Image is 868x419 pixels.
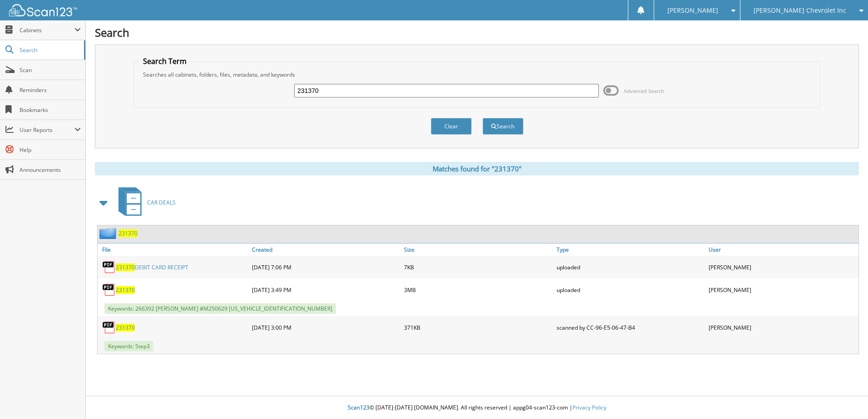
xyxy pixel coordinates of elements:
a: 231370 [116,324,135,331]
img: PDF.png [102,321,116,334]
div: uploaded [554,258,706,276]
img: PDF.png [102,260,116,274]
img: scan123-logo-white.svg [9,4,77,16]
span: Advanced Search [624,88,664,94]
span: 231370 [116,263,135,271]
a: User [706,244,858,256]
iframe: Chat Widget [823,375,868,419]
h1: Search [95,25,859,40]
span: [PERSON_NAME] Chevrolet Inc [754,8,846,13]
a: Size [402,244,554,256]
span: Cabinets [20,26,74,34]
legend: Search Term [138,56,191,66]
span: Announcements [20,166,81,174]
span: User Reports [20,126,74,134]
a: 231370DEBIT CARD RECEIPT [116,263,188,271]
a: CAR DEALS [113,185,176,220]
span: Scan [20,66,81,74]
a: 231370 [116,286,135,294]
div: [DATE] 3:00 PM [250,318,402,336]
span: Reminders [20,86,81,94]
div: [DATE] 7:06 PM [250,258,402,276]
span: Keywords: Step3 [104,341,153,351]
div: 7KB [402,258,554,276]
span: Scan123 [348,404,370,411]
a: File [98,244,250,256]
div: [PERSON_NAME] [706,258,858,276]
div: © [DATE]-[DATE] [DOMAIN_NAME]. All rights reserved | appg04-scan123-com | [86,397,868,419]
div: Matches found for "231370" [95,162,859,175]
div: [PERSON_NAME] [706,281,858,299]
img: folder2.png [99,228,118,239]
div: scanned by CC-96-E5-06-47-B4 [554,318,706,336]
button: Clear [431,118,472,135]
div: 3MB [402,281,554,299]
div: Searches all cabinets, folders, files, metadata, and keywords [138,71,815,78]
span: Search [20,46,79,54]
div: 371KB [402,318,554,336]
img: PDF.png [102,283,116,297]
button: Search [483,118,523,135]
span: Bookmarks [20,106,81,114]
div: uploaded [554,281,706,299]
div: [DATE] 3:49 PM [250,281,402,299]
span: Keywords: 266392 [PERSON_NAME] #M250629 [US_VEHICLE_IDENTIFICATION_NUMBER] [104,303,336,314]
a: Privacy Policy [572,404,607,411]
span: Help [20,146,81,154]
a: 231370 [118,229,138,237]
span: [PERSON_NAME] [667,8,718,13]
a: Type [554,244,706,256]
span: CAR DEALS [147,199,176,206]
a: Created [250,244,402,256]
div: [PERSON_NAME] [706,318,858,336]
